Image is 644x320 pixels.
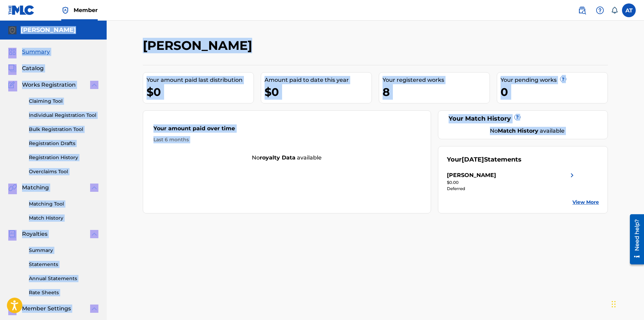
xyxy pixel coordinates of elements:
a: CatalogCatalog [8,64,44,73]
a: Registration History [29,154,98,161]
div: Amount paid to date this year [265,76,372,84]
div: Your Match History [447,114,599,123]
img: Matching [8,184,17,192]
a: Match History [29,214,98,222]
img: expand [90,184,98,192]
span: Royalties [22,230,47,238]
div: Your registered works [383,76,490,84]
a: Bulk Registration Tool [29,126,98,133]
div: Drag [612,294,616,315]
div: Your Statements [447,155,522,164]
div: User Menu [622,3,636,17]
img: Catalog [8,64,17,73]
div: Notifications [611,7,618,14]
img: expand [90,81,98,89]
strong: royalty data [260,154,296,161]
a: Statements [29,261,98,268]
a: Summary [29,247,98,254]
span: Member Settings [22,305,71,313]
iframe: Chat Widget [610,287,644,320]
span: Summary [22,48,50,56]
a: Registration Drafts [29,140,98,147]
div: Deferred [447,186,576,192]
img: Top Rightsholder [61,6,69,14]
div: No available [143,154,431,162]
iframe: Resource Center [625,211,644,267]
img: Royalties [8,230,17,238]
div: 0 [501,84,608,100]
div: $0 [265,84,372,100]
div: Help [593,3,607,17]
a: Annual Statements [29,275,98,282]
div: Your pending works [501,76,608,84]
a: Overclaims Tool [29,168,98,175]
span: ? [560,76,566,82]
img: help [596,6,604,14]
h5: Andrew Thompson Jr. [21,26,76,34]
strong: Match History [498,128,538,134]
img: Accounts [8,26,17,34]
div: 8 [383,84,490,100]
div: $0 [147,84,254,100]
img: right chevron icon [568,171,576,179]
a: Public Search [575,3,589,17]
a: Rate Sheets [29,289,98,296]
img: MLC Logo [8,5,35,15]
div: Last 6 months [153,136,420,143]
span: Member [74,6,98,14]
a: View More [572,199,599,206]
span: Works Registration [22,81,76,89]
span: Matching [22,184,49,192]
span: Catalog [22,64,44,73]
span: ? [515,114,520,120]
img: search [578,6,586,14]
h2: [PERSON_NAME] [143,38,256,53]
img: Works Registration [8,81,17,89]
div: Your amount paid last distribution [147,76,254,84]
div: Your amount paid over time [153,124,420,136]
a: [PERSON_NAME]right chevron icon$0.00Deferred [447,171,576,192]
a: Claiming Tool [29,98,98,105]
a: Matching Tool [29,200,98,208]
div: No available [455,127,599,135]
div: $0.00 [447,179,576,186]
img: expand [90,230,98,238]
img: expand [90,305,98,313]
a: SummarySummary [8,48,50,56]
div: [PERSON_NAME] [447,171,496,179]
span: [DATE] [462,156,484,163]
img: Summary [8,48,17,56]
a: Individual Registration Tool [29,112,98,119]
